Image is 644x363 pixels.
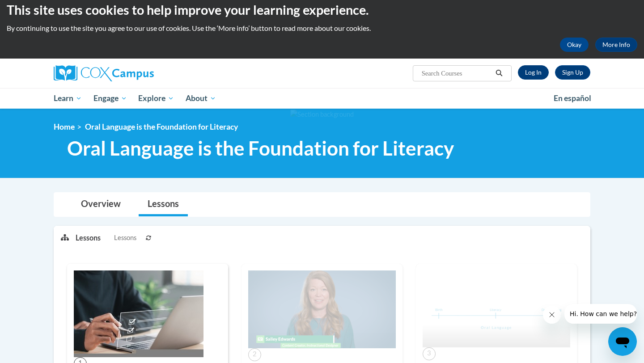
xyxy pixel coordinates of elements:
a: Cox Campus [54,65,224,81]
h2: This site uses cookies to help improve your learning experience. [7,1,637,19]
span: Oral Language is the Foundation for Literacy [85,122,238,131]
span: Engage [93,93,127,104]
span: About [186,93,216,104]
a: Engage [88,88,133,109]
a: Overview [72,193,130,216]
span: Oral Language is the Foundation for Literacy [67,136,454,160]
iframe: Message from company [564,304,637,324]
p: By continuing to use the site you agree to our use of cookies. Use the ‘More info’ button to read... [7,23,637,33]
a: About [180,88,222,109]
img: Course Image [423,270,570,347]
iframe: Button to launch messaging window [608,327,637,356]
span: Learn [54,93,82,104]
span: Explore [138,93,174,104]
a: Learn [48,88,88,109]
iframe: Close message [543,306,561,324]
img: Cox Campus [54,65,154,81]
div: Main menu [40,88,604,109]
span: Lessons [114,233,136,243]
img: Course Image [74,270,203,357]
button: Search [492,68,506,79]
a: Home [54,122,75,131]
span: 2 [248,348,261,361]
a: Lessons [139,193,188,216]
span: 3 [423,347,436,360]
p: Lessons [76,233,101,243]
button: Okay [560,38,589,52]
a: En español [548,89,597,108]
a: Register [555,65,590,80]
img: Section background [290,110,354,119]
a: Log In [518,65,549,80]
span: En español [554,93,591,103]
img: Course Image [248,270,396,348]
a: Explore [132,88,180,109]
a: More Info [595,38,637,52]
input: Search Courses [421,68,492,79]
